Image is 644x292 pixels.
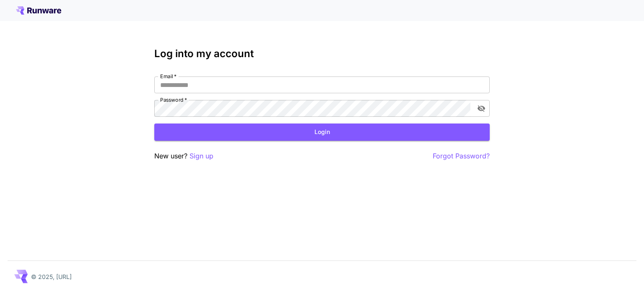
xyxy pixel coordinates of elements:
[474,101,489,116] button: toggle password visibility
[160,73,177,80] label: Email
[31,272,72,281] p: © 2025, [URL]
[154,151,213,161] p: New user?
[160,96,187,103] label: Password
[154,48,490,60] h3: Log into my account
[154,124,490,141] button: Login
[190,151,213,161] button: Sign up
[433,151,490,161] button: Forgot Password?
